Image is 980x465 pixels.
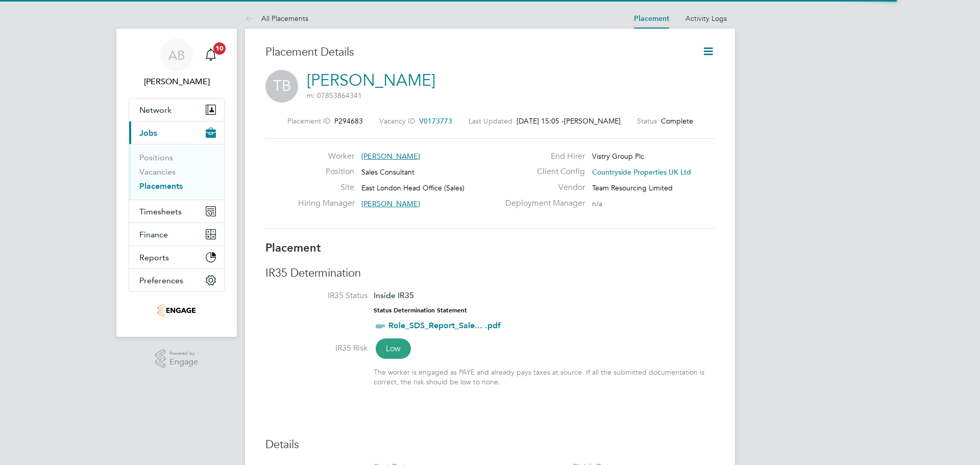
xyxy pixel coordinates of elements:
label: IR35 Risk [265,343,367,354]
span: Preferences [139,276,183,285]
a: AB[PERSON_NAME] [129,39,225,88]
a: Positions [139,153,173,162]
button: Reports [129,246,224,268]
a: 10 [201,39,221,71]
div: Jobs [129,144,224,200]
button: Jobs [129,121,224,144]
a: Go to home page [129,302,225,319]
label: End Hirer [499,151,585,162]
label: Placement ID [287,116,330,126]
b: Placement [265,241,321,255]
label: IR35 Status [265,290,367,301]
span: Sales Consultant [361,167,414,177]
a: Vacancies [139,167,176,177]
span: 10 [213,42,226,55]
button: Timesheets [129,200,224,223]
span: P294683 [334,116,363,126]
span: Vistry Group Plc [592,152,644,161]
span: East London Head Office (Sales) [361,183,464,192]
span: Network [139,105,171,115]
button: Finance [129,223,224,246]
label: Vacancy ID [379,116,415,126]
button: Network [129,99,224,121]
span: Low [376,338,411,359]
span: Inside IR35 [374,290,414,300]
label: Vendor [499,182,585,193]
span: Team Resourcing Limited [592,183,673,192]
h3: Details [265,437,715,452]
label: Status [637,116,657,126]
label: Site [298,182,354,193]
span: Complete [661,116,693,126]
span: n/a [592,199,602,208]
span: Countryside Properties UK Ltd [592,167,691,177]
label: Last Updated [469,116,512,126]
span: TB [265,70,298,103]
span: Finance [139,230,168,239]
a: Activity Logs [685,14,727,23]
span: m: 07853864341 [307,91,362,100]
strong: Status Determination Statement [374,307,467,314]
span: Engage [169,358,198,366]
label: Client Config [499,166,585,177]
a: Placements [139,181,183,191]
label: Position [298,166,354,177]
h3: Placement Details [265,45,687,60]
span: [PERSON_NAME] [361,152,420,161]
div: The worker is engaged as PAYE and already pays taxes at source. If all the submitted documentatio... [374,368,715,386]
a: Role_SDS_Report_Sale... .pdf [388,321,501,330]
label: Deployment Manager [499,198,585,209]
label: Hiring Manager [298,198,354,209]
a: Powered byEngage [155,349,199,369]
span: [PERSON_NAME] [361,199,420,208]
span: Jobs [139,128,157,138]
span: [PERSON_NAME] [564,116,621,126]
span: [DATE] 15:05 - [517,116,564,126]
a: [PERSON_NAME] [307,70,435,90]
a: All Placements [245,14,308,23]
a: Placement [634,14,669,23]
button: Preferences [129,269,224,291]
label: Worker [298,151,354,162]
nav: Main navigation [116,29,237,337]
span: V0173773 [419,116,452,126]
img: teamresourcing-logo-retina.png [157,302,196,319]
span: Reports [139,253,169,262]
h3: IR35 Determination [265,266,715,281]
span: Powered by [169,349,198,358]
span: Andreea Bortan [129,76,225,88]
span: AB [168,48,185,62]
span: Timesheets [139,207,182,216]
